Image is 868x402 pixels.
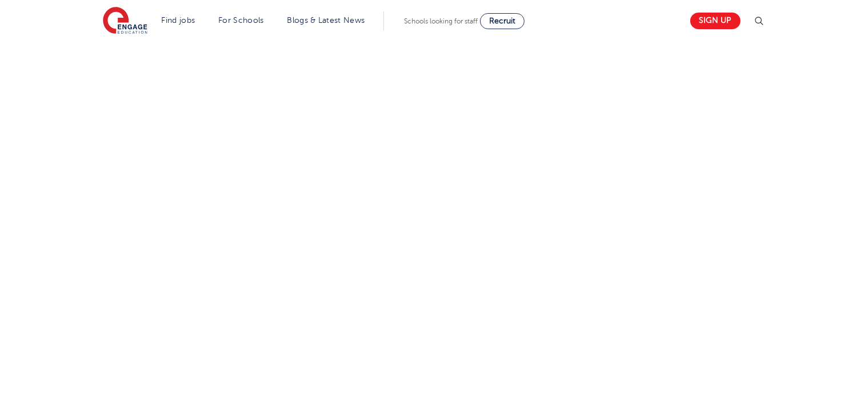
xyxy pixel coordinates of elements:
a: Blogs & Latest News [287,16,365,25]
a: Find jobs [162,16,195,25]
span: Schools looking for staff [404,17,478,25]
a: Recruit [480,13,525,29]
span: Recruit [489,17,515,25]
img: Engage Education [103,7,147,35]
a: For Schools [218,16,263,25]
a: Sign up [690,13,741,29]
